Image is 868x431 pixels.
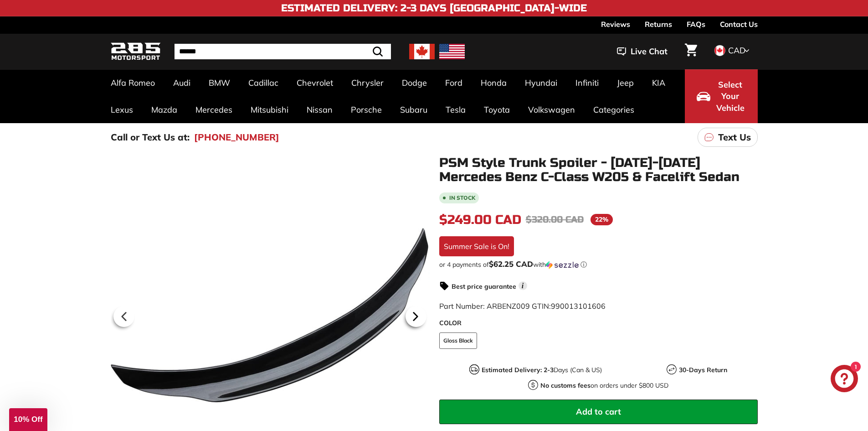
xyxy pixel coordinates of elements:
button: Select Your Vehicle [685,69,758,123]
p: Call or Text Us at: [111,130,190,144]
a: Chrysler [342,69,393,96]
strong: No customs fees [540,381,591,389]
a: BMW [200,69,239,96]
a: Mazda [142,96,186,123]
input: Search [175,44,391,59]
div: 10% Off [9,408,47,431]
div: Summer Sale is On! [439,236,514,256]
a: Lexus [102,96,142,123]
img: Sezzle [546,261,579,269]
a: Categories [584,96,643,123]
strong: 30-Days Return [679,366,727,374]
a: Alfa Romeo [102,69,164,96]
button: Live Chat [605,40,679,63]
p: Days (Can & US) [482,365,602,375]
a: Mercedes [186,96,241,123]
a: FAQs [687,16,705,32]
a: Cadillac [239,69,288,96]
span: Select Your Vehicle [715,79,746,114]
span: Part Number: ARBENZ009 GTIN: [439,301,606,311]
span: CAD [728,45,745,56]
a: KIA [643,69,674,96]
p: Text Us [718,130,751,144]
img: Logo_285_Motorsport_areodynamics_components [111,41,161,62]
a: Volkswagen [519,96,584,123]
span: $62.25 CAD [489,259,533,269]
span: Add to cart [576,406,621,417]
b: In stock [449,195,475,201]
span: 10% Off [14,415,42,424]
h4: Estimated Delivery: 2-3 Days [GEOGRAPHIC_DATA]-Wide [281,3,587,14]
span: i [519,281,527,290]
a: Toyota [475,96,519,123]
a: Jeep [608,69,643,96]
span: 990013101606 [551,301,606,311]
button: Add to cart [439,400,758,424]
a: Porsche [342,96,391,123]
span: Live Chat [631,46,668,57]
span: 22% [591,214,613,225]
a: Honda [472,69,516,96]
label: COLOR [439,318,758,328]
a: Tesla [437,96,475,123]
strong: Best price guarantee [452,282,516,291]
a: Audi [164,69,200,96]
inbox-online-store-chat: Shopify online store chat [828,365,861,395]
a: Reviews [601,16,630,32]
a: Text Us [698,128,758,147]
p: on orders under $800 USD [540,381,668,390]
a: Hyundai [516,69,566,96]
a: Returns [645,16,672,32]
span: $249.00 CAD [439,212,521,228]
h1: PSM Style Trunk Spoiler - [DATE]-[DATE] Mercedes Benz C-Class W205 & Facelift Sedan [439,156,758,184]
a: Dodge [393,69,436,96]
a: Cart [679,36,703,67]
strong: Estimated Delivery: 2-3 [482,366,554,374]
span: $320.00 CAD [526,214,584,225]
div: or 4 payments of$62.25 CADwithSezzle Click to learn more about Sezzle [439,260,758,269]
a: Subaru [391,96,437,123]
div: or 4 payments of with [439,260,758,269]
a: Contact Us [720,16,758,32]
a: Infiniti [566,69,608,96]
a: Chevrolet [288,69,342,96]
a: Mitsubishi [241,96,298,123]
a: Nissan [298,96,342,123]
a: Ford [436,69,472,96]
a: [PHONE_NUMBER] [194,130,279,144]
